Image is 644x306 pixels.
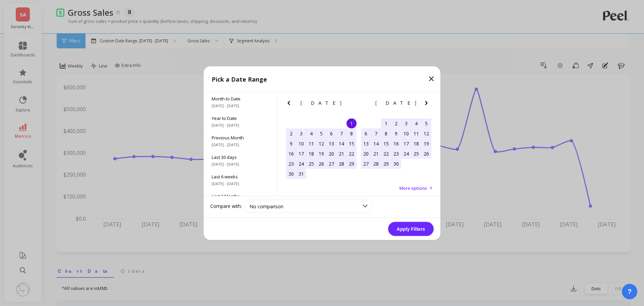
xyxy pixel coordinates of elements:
[336,138,346,148] div: Choose Friday, March 14th, 2025
[371,148,381,159] div: Choose Monday, April 21st, 2025
[212,115,269,121] span: Year to Date
[306,148,316,159] div: Choose Tuesday, March 18th, 2025
[306,159,316,169] div: Choose Tuesday, March 25th, 2025
[347,99,358,110] button: Next Month
[391,128,401,138] div: Choose Wednesday, April 9th, 2025
[296,159,306,169] div: Choose Monday, March 24th, 2025
[286,118,357,179] div: month 2025-03
[346,128,357,138] div: Choose Saturday, March 8th, 2025
[212,122,269,128] span: [DATE] - [DATE]
[411,138,421,148] div: Choose Friday, April 18th, 2025
[316,128,326,138] div: Choose Wednesday, March 5th, 2025
[336,159,346,169] div: Choose Friday, March 28th, 2025
[210,203,242,210] label: Compare with:
[371,159,381,169] div: Choose Monday, April 28th, 2025
[371,138,381,148] div: Choose Monday, April 14th, 2025
[361,148,371,159] div: Choose Sunday, April 20th, 2025
[212,154,269,160] span: Last 30 days
[411,118,421,128] div: Choose Friday, April 4th, 2025
[422,99,433,110] button: Next Month
[250,203,283,209] span: No comparison
[306,138,316,148] div: Choose Tuesday, March 11th, 2025
[371,128,381,138] div: Choose Monday, April 7th, 2025
[212,134,269,140] span: Previous Month
[381,118,391,128] div: Choose Tuesday, April 1st, 2025
[296,148,306,159] div: Choose Monday, March 17th, 2025
[391,138,401,148] div: Choose Wednesday, April 16th, 2025
[336,148,346,159] div: Choose Friday, March 21st, 2025
[421,148,431,159] div: Choose Saturday, April 26th, 2025
[360,99,370,110] button: Previous Month
[296,128,306,138] div: Choose Monday, March 3rd, 2025
[361,128,371,138] div: Choose Sunday, April 6th, 2025
[381,148,391,159] div: Choose Tuesday, April 22nd, 2025
[421,118,431,128] div: Choose Saturday, April 5th, 2025
[212,173,269,179] span: Last 6 weeks
[296,138,306,148] div: Choose Monday, March 10th, 2025
[212,142,269,147] span: [DATE] - [DATE]
[286,148,296,159] div: Choose Sunday, March 16th, 2025
[346,148,357,159] div: Choose Saturday, March 22nd, 2025
[401,118,411,128] div: Choose Thursday, April 3rd, 2025
[421,138,431,148] div: Choose Saturday, April 19th, 2025
[622,284,637,299] button: ?
[212,161,269,167] span: [DATE] - [DATE]
[346,159,357,169] div: Choose Saturday, March 29th, 2025
[391,118,401,128] div: Choose Wednesday, April 2nd, 2025
[326,138,336,148] div: Choose Thursday, March 13th, 2025
[388,222,434,236] button: Apply Filters
[336,128,346,138] div: Choose Friday, March 7th, 2025
[361,118,431,169] div: month 2025-04
[411,148,421,159] div: Choose Friday, April 25th, 2025
[401,148,411,159] div: Choose Thursday, April 24th, 2025
[212,103,269,108] span: [DATE] - [DATE]
[628,287,632,296] span: ?
[421,128,431,138] div: Choose Saturday, April 12th, 2025
[381,138,391,148] div: Choose Tuesday, April 15th, 2025
[346,138,357,148] div: Choose Saturday, March 15th, 2025
[212,181,269,186] span: [DATE] - [DATE]
[212,95,269,101] span: Month to Date
[391,159,401,169] div: Choose Wednesday, April 30th, 2025
[286,138,296,148] div: Choose Sunday, March 9th, 2025
[286,159,296,169] div: Choose Sunday, March 23rd, 2025
[286,169,296,179] div: Choose Sunday, March 30th, 2025
[286,128,296,138] div: Choose Sunday, March 2nd, 2025
[316,159,326,169] div: Choose Wednesday, March 26th, 2025
[391,148,401,159] div: Choose Wednesday, April 23rd, 2025
[401,128,411,138] div: Choose Thursday, April 10th, 2025
[361,138,371,148] div: Choose Sunday, April 13th, 2025
[381,159,391,169] div: Choose Tuesday, April 29th, 2025
[381,128,391,138] div: Choose Tuesday, April 8th, 2025
[401,138,411,148] div: Choose Thursday, April 17th, 2025
[301,100,342,105] span: [DATE]
[285,99,296,110] button: Previous Month
[326,128,336,138] div: Choose Thursday, March 6th, 2025
[411,128,421,138] div: Choose Friday, April 11th, 2025
[375,100,417,105] span: [DATE]
[212,193,269,199] span: Last 3 Months
[316,148,326,159] div: Choose Wednesday, March 19th, 2025
[399,185,427,191] span: More options
[296,169,306,179] div: Choose Monday, March 31st, 2025
[346,118,357,128] div: Choose Saturday, March 1st, 2025
[212,74,267,84] p: Pick a Date Range
[306,128,316,138] div: Choose Tuesday, March 4th, 2025
[316,138,326,148] div: Choose Wednesday, March 12th, 2025
[361,159,371,169] div: Choose Sunday, April 27th, 2025
[326,159,336,169] div: Choose Thursday, March 27th, 2025
[326,148,336,159] div: Choose Thursday, March 20th, 2025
